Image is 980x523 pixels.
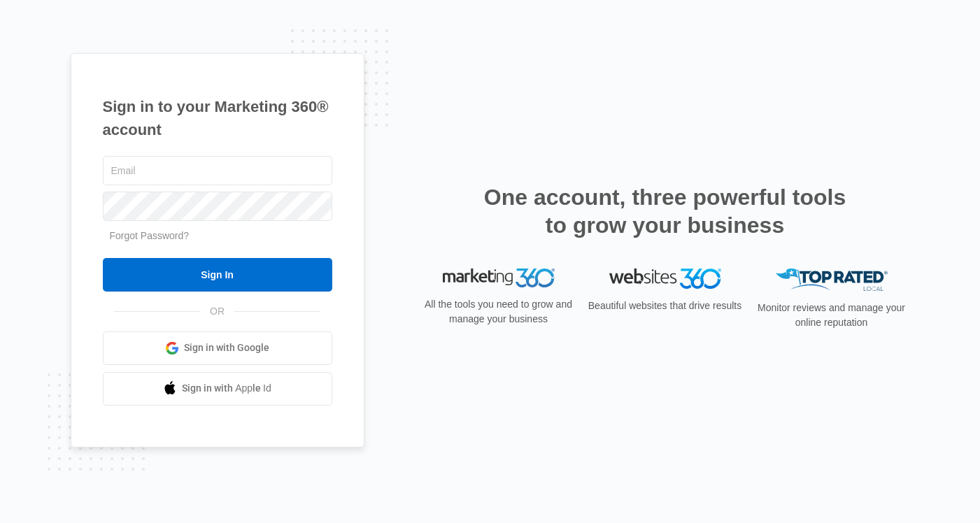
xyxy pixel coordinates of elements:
input: Sign In [103,258,332,292]
a: Sign in with Google [103,331,332,365]
span: Sign in with Apple Id [182,381,271,396]
img: Top Rated Local [776,268,888,292]
input: Email [103,156,332,185]
h2: One account, three powerful tools to grow your business [480,183,851,239]
span: OR [200,304,234,319]
img: Marketing 360 [443,268,555,288]
span: Sign in with Google [184,341,269,355]
p: Beautiful websites that drive results [587,299,744,313]
a: Forgot Password? [110,230,190,241]
h1: Sign in to your Marketing 360® account [103,95,332,141]
img: Websites 360 [609,268,721,289]
p: Monitor reviews and manage your online reputation [753,301,910,330]
a: Sign in with Apple Id [103,372,332,406]
p: All the tools you need to grow and manage your business [420,297,577,327]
